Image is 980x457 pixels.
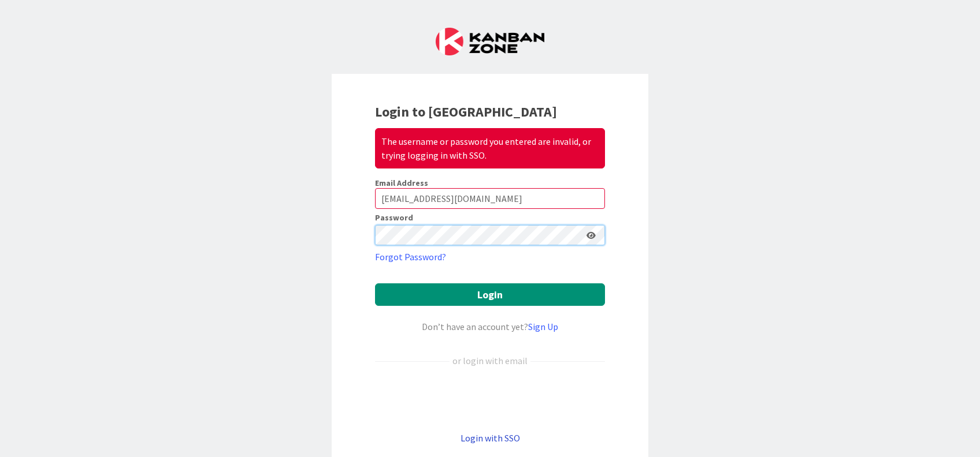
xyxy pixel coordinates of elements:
[461,432,520,444] a: Login with SSO
[375,320,605,334] div: Don’t have an account yet?
[375,128,605,168] div: The username or password you entered are invalid, or trying logging in with SSO.
[528,321,558,332] a: Sign Up
[375,250,446,264] a: Forgot Password?
[436,28,544,55] img: Kanban Zone
[375,283,605,306] button: Login
[450,354,530,368] div: or login with email
[375,178,428,188] label: Email Address
[375,103,557,121] b: Login to [GEOGRAPHIC_DATA]
[369,387,611,412] iframe: Sign in with Google Button
[375,213,413,222] label: Password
